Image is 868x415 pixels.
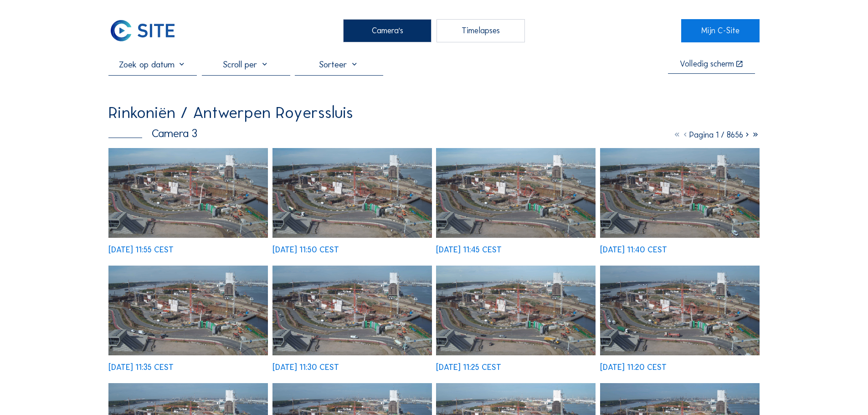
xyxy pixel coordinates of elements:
img: image_53102471 [436,148,596,238]
div: Rinkoniën / Antwerpen Royerssluis [108,104,353,121]
div: [DATE] 11:35 CEST [108,364,174,372]
div: [DATE] 11:50 CEST [272,246,339,254]
div: Volledig scherm [680,60,734,69]
a: C-SITE Logo [108,19,186,42]
div: Camera 3 [108,128,197,139]
div: [DATE] 11:55 CEST [108,246,174,254]
img: image_53102627 [272,148,432,238]
img: image_53102176 [108,266,268,355]
div: [DATE] 11:30 CEST [272,364,339,372]
a: Mijn C-Site [681,19,759,42]
img: image_53102022 [272,266,432,355]
div: [DATE] 11:40 CEST [600,246,667,254]
img: image_53101947 [436,266,596,355]
div: Timelapses [437,19,525,42]
img: image_53102681 [108,148,268,238]
div: [DATE] 11:25 CEST [436,364,501,372]
input: Zoek op datum 󰅀 [108,59,197,70]
img: image_53101801 [600,266,760,355]
div: [DATE] 11:45 CEST [436,246,502,254]
div: Camera's [343,19,431,42]
img: image_53102325 [600,148,760,238]
span: Pagina 1 / 8656 [689,130,743,140]
img: C-SITE Logo [108,19,177,42]
div: [DATE] 11:20 CEST [600,364,667,372]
